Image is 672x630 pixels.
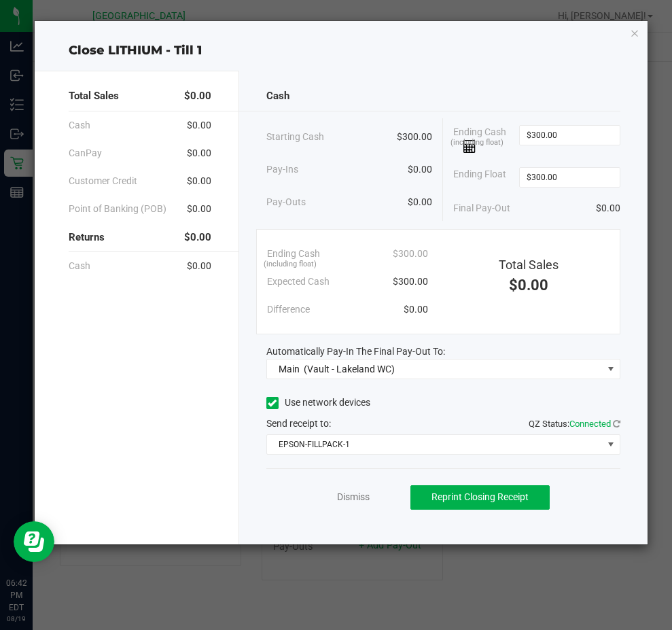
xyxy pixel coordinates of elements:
[69,88,119,104] span: Total Sales
[304,364,395,374] span: (Vault - Lakeland WC)
[393,275,428,289] span: $300.00
[187,202,211,216] span: $0.00
[453,201,510,215] span: Final Pay-Out
[187,118,211,133] span: $0.00
[596,201,620,215] span: $0.00
[453,167,506,188] span: Ending Float
[408,162,432,177] span: $0.00
[264,259,317,270] span: (including float)
[187,259,211,273] span: $0.00
[187,146,211,160] span: $0.00
[69,202,166,216] span: Point of Banking (POB)
[267,435,603,454] span: EPSON-FILLPACK-1
[184,230,211,245] span: $0.00
[267,275,330,289] span: Expected Cash
[337,490,370,504] a: Dismiss
[69,259,90,273] span: Cash
[509,277,548,294] span: $0.00
[184,88,211,104] span: $0.00
[266,162,298,177] span: Pay-Ins
[279,364,300,374] span: Main
[397,130,432,144] span: $300.00
[267,302,310,317] span: Difference
[569,419,611,429] span: Connected
[431,491,529,502] span: Reprint Closing Receipt
[266,418,331,429] span: Send receipt to:
[266,130,324,144] span: Starting Cash
[267,247,320,261] span: Ending Cash
[393,247,428,261] span: $300.00
[450,137,503,149] span: (including float)
[408,195,432,209] span: $0.00
[187,174,211,188] span: $0.00
[266,195,306,209] span: Pay-Outs
[410,485,550,510] button: Reprint Closing Receipt
[266,346,445,357] span: Automatically Pay-In The Final Pay-Out To:
[14,521,54,562] iframe: Resource center
[69,118,90,133] span: Cash
[453,125,519,154] span: Ending Cash
[266,88,289,104] span: Cash
[35,41,648,60] div: Close LITHIUM - Till 1
[404,302,428,317] span: $0.00
[69,223,211,252] div: Returns
[69,174,137,188] span: Customer Credit
[266,396,370,410] label: Use network devices
[499,258,559,272] span: Total Sales
[69,146,102,160] span: CanPay
[529,419,620,429] span: QZ Status:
